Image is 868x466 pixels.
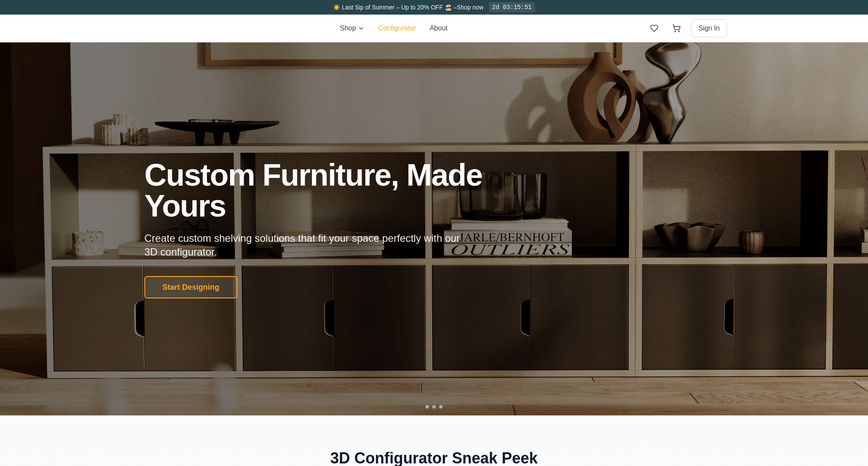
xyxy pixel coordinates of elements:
[144,231,473,259] p: Create custom shelving solutions that fit your space perfectly with our 3D configurator.
[333,4,457,11] span: ☀️ Last Sip of Summer – Up to 20% OFF 🏖️ –
[144,276,237,298] button: Start Designing
[144,159,528,221] h1: Custom Furniture, Made Yours
[457,4,483,11] a: Shop now
[489,2,535,12] div: 2d 03:15:51
[691,19,727,37] button: Sign In
[340,23,364,33] button: Shop
[378,23,416,33] button: Configurator
[430,23,448,33] button: About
